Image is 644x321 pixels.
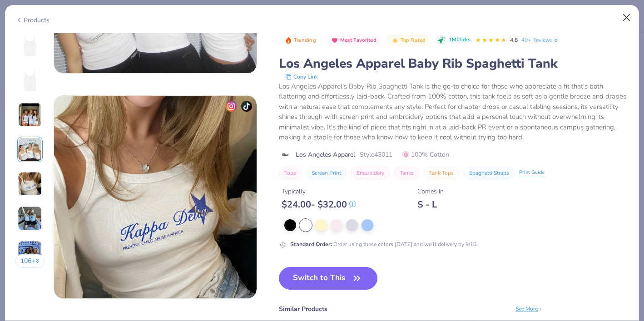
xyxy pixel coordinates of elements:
div: Typically [282,187,356,196]
span: Los Angeles Apparel [296,150,355,159]
span: Style 43011 [360,150,392,159]
span: Most Favorited [340,38,376,43]
img: User generated content [18,103,42,127]
button: Badge Button [280,35,321,46]
button: Close [618,9,635,26]
img: insta-icon.png [226,101,237,112]
strong: Standard Order : [290,241,332,248]
div: Print Guide [519,169,545,177]
div: Comes In [417,187,444,196]
img: User generated content [18,241,42,265]
div: Similar Products [279,304,327,314]
button: Screen Print [306,167,347,179]
button: Switch to This [279,267,377,290]
span: Trending [294,38,316,43]
button: Tank Tops [424,167,459,179]
button: Spaghetti Straps [464,167,515,179]
div: 4.8 Stars [476,33,506,48]
span: 1M Clicks [449,36,470,44]
button: Tanks [394,167,419,179]
div: Los Angeles Apparel Baby Rib Spaghetti Tank [279,55,629,72]
button: Badge Button [386,35,430,46]
div: See More [515,305,543,313]
div: Los Angeles Apparel's Baby Rib Spaghetti Tank is the go-to choice for those who appreciate a fit ... [279,81,629,143]
a: 40+ Reviews [521,36,559,44]
img: User generated content [18,137,42,162]
img: a0848d0e-50d5-4ced-b86a-d327296815aa [54,96,257,298]
img: tiktok-icon.png [241,101,252,112]
button: 106+ [15,254,45,268]
img: brand logo [279,151,291,158]
button: Badge Button [326,35,381,46]
button: Tops [279,167,302,179]
img: User generated content [18,172,42,196]
img: Trending sort [285,37,292,44]
div: Products [15,15,50,25]
span: Top Rated [401,38,426,43]
button: Embroidery [351,167,390,179]
img: Most Favorited sort [331,37,338,44]
img: User generated content [18,206,42,231]
div: S - L [417,199,444,210]
img: Top Rated sort [391,37,399,44]
button: copy to clipboard [282,72,321,81]
img: Front [19,35,41,57]
div: $ 24.00 - $ 32.00 [282,199,356,210]
img: Back [19,69,41,91]
span: 4.8 [510,36,518,44]
div: Order using these colors [DATE] and we’ll delivery by 9/16. [290,240,478,248]
span: 100% Cotton [402,150,449,159]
